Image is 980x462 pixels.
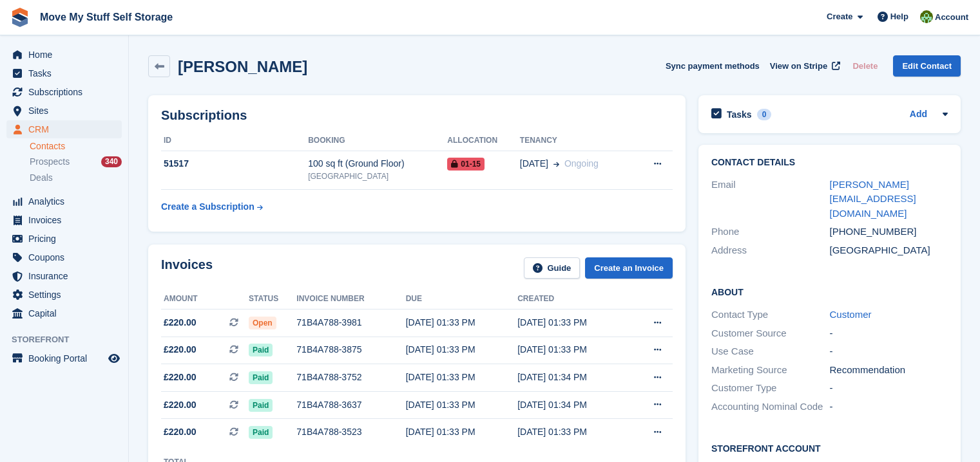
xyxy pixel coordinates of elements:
div: Marketing Source [711,363,830,378]
span: Ongoing [564,158,599,169]
span: Tasks [28,64,106,82]
span: Deals [30,172,53,184]
a: menu [6,83,122,101]
span: 01-15 [447,158,485,171]
div: 71B4A788-3752 [296,371,405,384]
span: [DATE] [520,157,548,171]
div: 0 [757,109,772,120]
div: [PHONE_NUMBER] [830,225,948,239]
div: Accounting Nominal Code [711,400,830,414]
h2: Tasks [727,109,752,120]
a: menu [6,286,122,304]
span: Open [249,317,276,329]
div: 71B4A788-3637 [296,398,405,412]
div: [DATE] 01:33 PM [406,371,517,384]
h2: Invoices [161,257,213,279]
span: Paid [249,399,273,412]
div: Customer Type [711,381,830,396]
h2: Storefront Account [711,441,948,454]
div: 71B4A788-3981 [296,316,405,329]
div: [GEOGRAPHIC_DATA] [830,243,948,258]
a: Preview store [106,351,122,366]
a: [PERSON_NAME][EMAIL_ADDRESS][DOMAIN_NAME] [830,179,916,219]
div: - [830,344,948,359]
a: Create an Invoice [585,257,673,279]
a: Prospects 340 [30,155,122,169]
a: menu [6,211,122,229]
span: £220.00 [164,371,197,384]
img: stora-icon-8386f47178a22dfd0bd8f6a31ec36ba5ce8667c1dd55bd0f319d3a0aa187defe.svg [10,8,30,27]
a: Deals [30,171,122,185]
div: Email [711,178,830,221]
a: menu [6,102,122,120]
h2: Contact Details [711,158,948,168]
div: [DATE] 01:33 PM [517,425,629,439]
div: - [830,400,948,414]
div: Address [711,243,830,258]
button: Sync payment methods [666,55,760,77]
div: [DATE] 01:34 PM [517,371,629,384]
div: Create a Subscription [161,200,255,214]
h2: About [711,285,948,298]
span: Paid [249,371,273,384]
div: - [830,326,948,341]
span: Storefront [12,333,128,346]
a: menu [6,46,122,64]
a: menu [6,64,122,82]
div: [DATE] 01:33 PM [406,398,517,412]
span: CRM [28,120,106,138]
span: Invoices [28,211,106,229]
a: Customer [830,309,872,320]
a: Edit Contact [893,55,961,77]
button: Delete [847,55,883,77]
a: menu [6,120,122,138]
span: View on Stripe [770,60,827,73]
div: [DATE] 01:33 PM [517,343,629,356]
span: Account [935,11,968,24]
a: Contacts [30,140,122,152]
div: [DATE] 01:33 PM [406,316,517,329]
img: Joel Booth [920,10,933,23]
a: View on Stripe [765,55,843,77]
th: Amount [161,289,249,310]
div: Recommendation [830,363,948,378]
span: £220.00 [164,316,197,329]
h2: Subscriptions [161,108,673,123]
div: Use Case [711,344,830,359]
th: Allocation [447,131,520,151]
div: 71B4A788-3523 [296,425,405,439]
span: £220.00 [164,425,197,439]
span: Capital [28,304,106,322]
div: [DATE] 01:33 PM [406,343,517,356]
div: - [830,381,948,396]
div: 71B4A788-3875 [296,343,405,356]
span: £220.00 [164,343,197,356]
a: menu [6,230,122,248]
a: menu [6,349,122,367]
a: menu [6,267,122,285]
a: Move My Stuff Self Storage [35,6,178,28]
span: Coupons [28,248,106,266]
a: Add [910,107,927,122]
th: Booking [308,131,447,151]
span: Subscriptions [28,83,106,101]
span: Prospects [30,156,70,168]
th: Status [249,289,296,310]
span: Analytics [28,192,106,210]
span: Settings [28,286,106,304]
span: Pricing [28,230,106,248]
div: 51517 [161,157,308,171]
span: £220.00 [164,398,197,412]
a: Create a Subscription [161,195,263,219]
div: [GEOGRAPHIC_DATA] [308,171,447,182]
div: [DATE] 01:33 PM [517,316,629,329]
div: 340 [101,156,122,167]
span: Create [827,10,852,23]
a: menu [6,192,122,210]
a: Guide [524,257,581,279]
div: Customer Source [711,326,830,341]
div: Phone [711,225,830,239]
th: Tenancy [520,131,634,151]
div: Contact Type [711,308,830,322]
span: Paid [249,426,273,439]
